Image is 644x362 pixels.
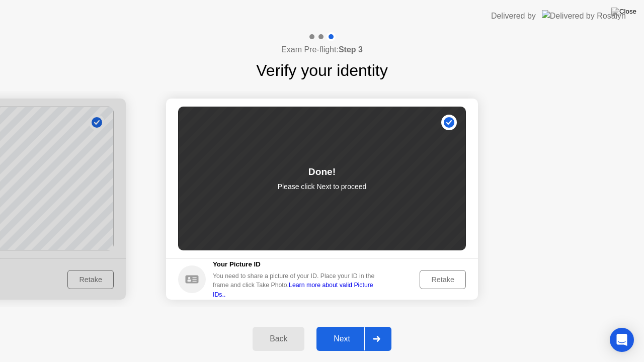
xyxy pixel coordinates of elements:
[278,182,367,192] p: Please click Next to proceed
[542,10,626,22] img: Delivered by Rosalyn
[308,165,336,179] div: Done!
[281,44,363,56] h4: Exam Pre-flight:
[256,334,301,343] div: Back
[253,327,304,351] button: Back
[339,45,363,54] b: Step 3
[319,334,364,343] div: Next
[611,8,636,16] img: Close
[423,276,462,284] div: Retake
[213,259,382,269] h5: Your Picture ID
[316,327,391,351] button: Next
[420,270,466,289] button: Retake
[213,282,373,298] a: Learn more about valid Picture IDs..
[610,328,634,352] div: Open Intercom Messenger
[213,271,382,299] div: You need to share a picture of your ID. Place your ID in the frame and click Take Photo.
[256,58,387,82] h1: Verify your identity
[491,10,536,22] div: Delivered by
